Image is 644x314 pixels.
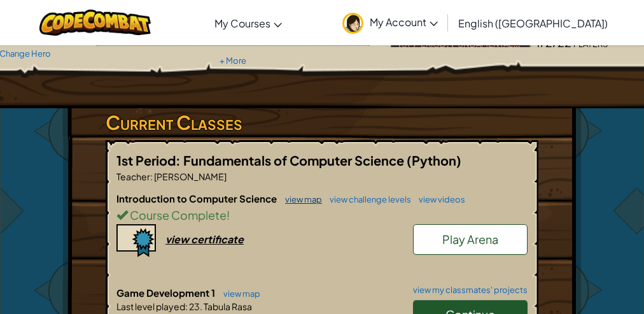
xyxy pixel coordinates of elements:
span: (Python) [407,152,461,168]
span: Tabula Rasa [202,301,252,312]
img: CodeCombat logo [39,10,151,36]
a: My Account [336,3,444,43]
span: : [185,301,188,312]
a: view videos [412,194,465,204]
a: + More [220,55,246,66]
img: avatar [342,13,363,34]
a: English ([GEOGRAPHIC_DATA]) [452,6,614,40]
span: Teacher [116,171,150,182]
a: My Courses [208,6,288,40]
div: view certificate [165,232,244,246]
span: 1st Period: Fundamentals of Computer Science [116,152,407,168]
span: Play Arena [442,232,498,246]
span: Last level played [116,301,185,312]
span: My Account [370,15,438,29]
span: My Courses [214,17,270,30]
span: [PERSON_NAME] [153,171,227,182]
span: Game Development 1 [116,287,217,299]
a: view my classmates' projects [407,286,528,294]
a: view map [279,194,322,204]
span: : [150,171,153,182]
h3: Current Classes [106,108,538,137]
img: certificate-icon.png [116,224,156,257]
span: 23. [188,301,202,312]
a: view challenge levels [323,194,411,204]
span: ! [227,208,230,222]
span: English ([GEOGRAPHIC_DATA]) [458,17,608,30]
span: Course Complete [128,208,227,222]
span: Introduction to Computer Science [116,192,279,204]
a: view certificate [116,232,244,246]
a: view map [217,289,260,299]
